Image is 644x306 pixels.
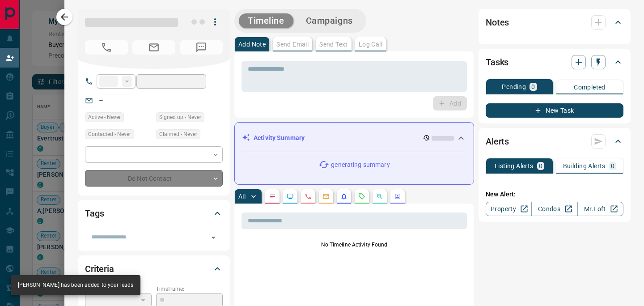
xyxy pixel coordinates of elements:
span: Claimed - Never [159,130,197,139]
button: Campaigns [297,13,362,28]
p: No Timeline Activity Found [241,241,467,249]
span: Active - Never [88,113,121,122]
p: New Alert: [486,190,623,199]
h2: Tasks [486,55,508,69]
a: Condos [531,202,577,216]
p: Building Alerts [563,163,606,169]
p: Listing Alerts [495,163,534,169]
span: No Number [85,40,128,55]
div: Do Not Contact [85,170,223,187]
svg: Listing Alerts [340,193,347,200]
svg: Notes [269,193,276,200]
div: Tasks [486,51,623,73]
svg: Lead Browsing Activity [287,193,294,200]
svg: Requests [358,193,365,200]
svg: Opportunities [376,193,383,200]
a: Property [486,202,532,216]
p: All [238,193,246,200]
svg: Calls [305,193,312,200]
div: [PERSON_NAME] has been added to your leads [18,278,133,293]
p: Pending [502,84,526,90]
p: 0 [539,163,542,169]
div: Notes [486,12,623,33]
button: New Task [486,103,623,118]
div: Tags [85,203,223,224]
svg: Agent Actions [394,193,401,200]
div: Criteria [85,258,223,280]
p: generating summary [331,160,390,170]
p: 0 [531,84,535,90]
span: No Email [132,40,175,55]
svg: Emails [322,193,330,200]
h2: Alerts [486,134,509,149]
div: Activity Summary [242,130,466,146]
div: Alerts [486,131,623,152]
h2: Notes [486,15,509,30]
a: -- [99,97,103,104]
button: Open [207,231,220,244]
h2: Tags [85,206,104,221]
p: Timeframe: [156,285,223,293]
span: Signed up - Never [159,113,201,122]
p: Add Note [238,41,266,47]
button: Timeline [239,13,293,28]
p: Completed [574,84,606,90]
p: 0 [611,163,614,169]
p: Activity Summary [254,133,305,143]
h2: Criteria [85,262,114,276]
span: Contacted - Never [88,130,131,139]
a: Mr.Loft [577,202,623,216]
span: No Number [180,40,223,55]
